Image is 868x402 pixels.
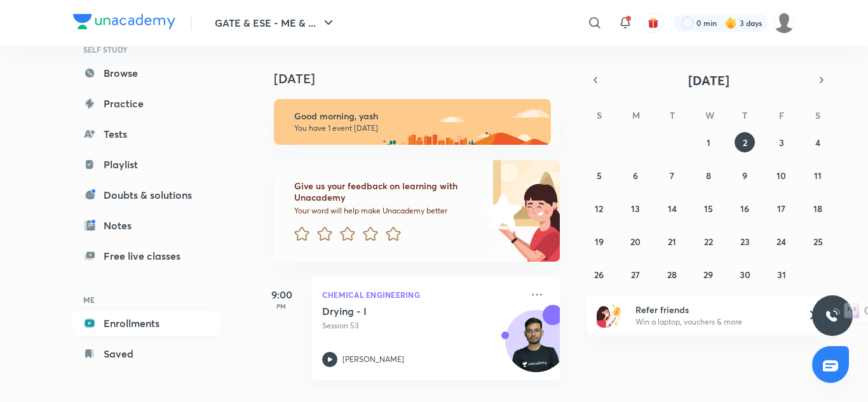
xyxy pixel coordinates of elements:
abbr: October 29, 2025 [703,269,713,281]
abbr: October 13, 2025 [631,203,640,215]
abbr: October 15, 2025 [704,203,713,215]
abbr: October 2, 2025 [743,137,747,149]
button: GATE & ESE - ME & ... [207,10,344,36]
p: Chemical Engineering [322,287,522,302]
abbr: October 10, 2025 [776,170,786,182]
abbr: October 6, 2025 [633,170,638,182]
abbr: October 16, 2025 [740,203,749,215]
abbr: Tuesday [670,109,675,121]
button: October 4, 2025 [808,132,828,152]
span: [DATE] [688,72,729,89]
abbr: Sunday [597,109,602,121]
abbr: October 20, 2025 [630,236,641,248]
abbr: October 18, 2025 [813,203,822,215]
button: October 7, 2025 [662,165,682,185]
h6: ME [73,289,220,311]
button: October 24, 2025 [771,231,792,251]
p: Session 53 [322,320,522,332]
button: October 22, 2025 [698,231,719,251]
abbr: October 31, 2025 [777,269,786,281]
button: October 27, 2025 [625,264,646,285]
button: October 17, 2025 [771,198,792,218]
button: October 25, 2025 [808,231,828,251]
a: Practice [73,91,220,116]
p: Your word will help make Unacademy better [294,206,480,216]
button: October 21, 2025 [662,231,682,251]
abbr: October 30, 2025 [740,269,750,281]
abbr: Thursday [742,109,747,121]
abbr: October 19, 2025 [595,236,604,248]
a: Playlist [73,152,220,177]
img: Company Logo [73,14,175,29]
p: Win a laptop, vouchers & more [635,316,792,328]
button: October 31, 2025 [771,264,792,285]
abbr: October 12, 2025 [595,203,603,215]
img: Avatar [506,317,567,378]
abbr: October 17, 2025 [777,203,785,215]
a: Enrollments [73,311,220,336]
button: avatar [643,13,663,33]
img: yash Singh [773,12,795,34]
img: feedback_image [441,160,560,262]
abbr: October 14, 2025 [668,203,677,215]
button: October 23, 2025 [735,231,755,251]
abbr: October 23, 2025 [740,236,750,248]
p: PM [256,302,307,310]
img: streak [724,17,737,29]
p: [PERSON_NAME] [342,354,404,365]
button: October 29, 2025 [698,264,719,285]
abbr: Saturday [815,109,820,121]
button: October 14, 2025 [662,198,682,218]
button: October 28, 2025 [662,264,682,285]
h6: SELF STUDY [73,39,220,60]
button: October 5, 2025 [589,165,609,185]
button: October 16, 2025 [735,198,755,218]
button: October 6, 2025 [625,165,646,185]
a: Notes [73,213,220,238]
h6: Give us your feedback on learning with Unacademy [294,180,480,203]
button: October 10, 2025 [771,165,792,185]
abbr: Friday [779,109,784,121]
abbr: October 24, 2025 [776,236,786,248]
button: October 3, 2025 [771,132,792,152]
h5: Drying - I [322,305,480,318]
abbr: October 5, 2025 [597,170,602,182]
abbr: October 27, 2025 [631,269,640,281]
a: Saved [73,341,220,366]
button: October 18, 2025 [808,198,828,218]
a: Tests [73,121,220,147]
abbr: October 7, 2025 [670,170,674,182]
abbr: Monday [632,109,640,121]
abbr: October 25, 2025 [813,236,823,248]
button: October 30, 2025 [735,264,755,285]
button: October 11, 2025 [808,165,828,185]
a: Free live classes [73,243,220,269]
button: [DATE] [604,71,813,89]
abbr: October 1, 2025 [707,137,710,149]
abbr: October 11, 2025 [814,170,822,182]
button: October 19, 2025 [589,231,609,251]
abbr: October 4, 2025 [815,137,820,149]
button: October 2, 2025 [735,132,755,152]
img: referral [597,302,622,328]
button: October 13, 2025 [625,198,646,218]
abbr: October 8, 2025 [706,170,711,182]
button: October 15, 2025 [698,198,719,218]
button: October 9, 2025 [735,165,755,185]
img: avatar [648,17,659,29]
abbr: October 28, 2025 [667,269,677,281]
button: October 8, 2025 [698,165,719,185]
button: October 26, 2025 [589,264,609,285]
abbr: Wednesday [705,109,714,121]
h6: Refer friends [635,303,792,316]
img: morning [274,99,551,145]
h6: Good morning, yash [294,111,539,122]
img: ttu [825,308,840,323]
a: Browse [73,60,220,86]
a: Doubts & solutions [73,182,220,208]
p: You have 1 event [DATE] [294,123,539,133]
a: Company Logo [73,14,175,32]
abbr: October 3, 2025 [779,137,784,149]
button: October 20, 2025 [625,231,646,251]
button: October 12, 2025 [589,198,609,218]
